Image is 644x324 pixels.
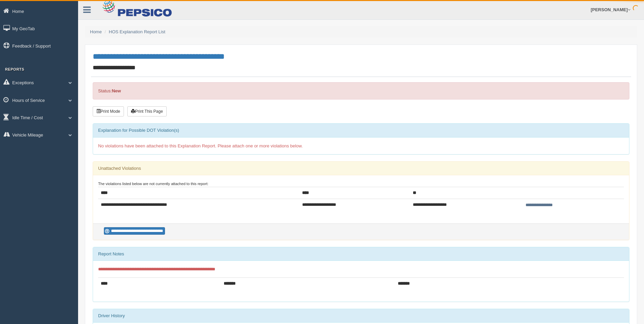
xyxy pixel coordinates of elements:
[112,88,121,93] strong: New
[127,106,167,116] button: Print This Page
[93,82,629,100] div: Status:
[98,143,303,148] span: No violations have been attached to this Explanation Report. Please attach one or more violations...
[90,29,102,34] a: Home
[93,247,629,261] div: Report Notes
[109,29,165,34] a: HOS Explanation Report List
[93,124,629,137] div: Explanation for Possible DOT Violation(s)
[98,182,208,186] small: The violations listed below are not currently attached to this report:
[93,309,629,323] div: Driver History
[93,106,124,116] button: Print Mode
[93,162,629,175] div: Unattached Violations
